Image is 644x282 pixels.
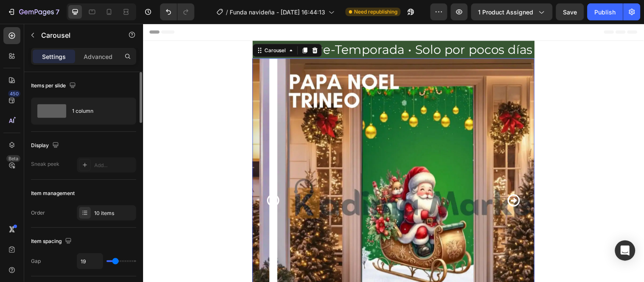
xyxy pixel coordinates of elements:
div: Item management [31,190,75,197]
button: 7 [3,3,63,20]
div: 1 column [72,101,124,121]
div: Items per slide [31,80,78,92]
button: 1 product assigned [471,3,553,20]
button: Carousel Next Arrow [363,165,391,194]
div: Item spacing [31,236,73,247]
button: Save [556,3,584,20]
span: / [226,8,228,17]
p: Advanced [84,52,112,61]
button: Publish [588,3,623,20]
div: Sneak peek [31,160,59,168]
div: 10 items [94,209,134,217]
span: Save [563,8,577,16]
span: 1 product assigned [478,8,534,17]
input: Auto [77,254,103,269]
p: Settings [42,52,66,61]
div: 450 [8,90,20,97]
div: Publish [595,8,616,17]
p: Carousel [41,30,113,40]
div: Open Intercom Messenger [615,240,636,261]
div: Display [31,140,61,151]
span: Funda navideña - [DATE] 16:44:13 [230,8,325,17]
div: Gap [31,257,41,265]
div: Undo/Redo [160,3,194,20]
span: Need republishing [354,8,397,16]
div: Order [31,209,45,217]
p: 7 [56,7,59,17]
div: Beta [6,155,20,162]
div: Carousel [122,23,147,31]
